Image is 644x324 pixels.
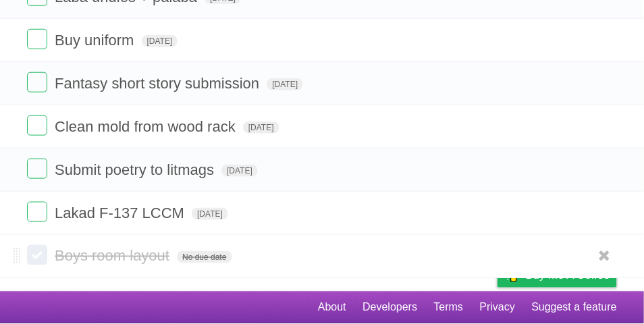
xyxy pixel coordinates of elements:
[27,115,47,136] label: Done
[177,251,232,263] span: No due date
[55,32,137,49] span: Buy uniform
[27,72,47,92] label: Done
[27,29,47,49] label: Done
[55,248,173,265] span: Boys room layout
[27,202,47,222] label: Done
[142,35,178,47] span: [DATE]
[55,205,188,221] span: Lakad F-137 LCCM
[532,295,617,321] a: Suggest a feature
[243,122,279,134] span: [DATE]
[318,295,346,321] a: About
[221,165,258,177] span: [DATE]
[363,295,417,321] a: Developers
[267,78,303,90] span: [DATE]
[480,295,515,321] a: Privacy
[27,159,47,179] label: Done
[27,245,47,265] label: Done
[526,263,610,287] span: Buy me a coffee
[55,161,217,178] span: Submit poetry to litmags
[434,295,464,321] a: Terms
[192,208,228,220] span: [DATE]
[55,75,263,92] span: Fantasy short story submission
[55,118,239,135] span: Clean mold from wood rack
